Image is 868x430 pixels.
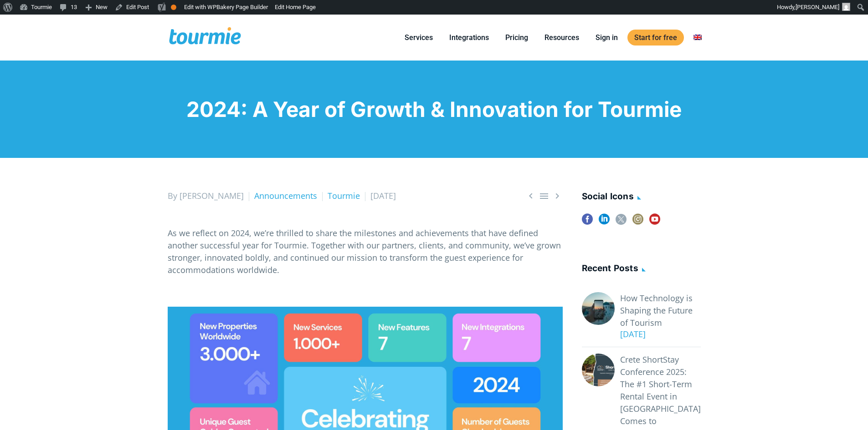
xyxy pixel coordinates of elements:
a: facebook [582,214,593,231]
a:  [552,190,563,202]
h4: Recent posts [582,262,701,277]
h4: social icons [582,190,701,205]
a: Integrations [442,32,496,43]
span: [DATE] [370,190,396,201]
div: [DATE] [615,328,701,340]
a: youtube [649,214,660,231]
span: Previous post [525,190,536,202]
span: By [PERSON_NAME] [168,190,244,201]
a: How Technology is Shaping the Future of Tourism [620,292,701,329]
a: Start for free [627,30,684,46]
p: As we reflect on 2024, we’re thrilled to share the milestones and achievements that have defined ... [168,227,563,276]
a: Services [398,32,440,43]
span: [PERSON_NAME] [796,4,839,10]
a: Announcements [254,190,317,201]
a:  [539,190,550,202]
a: linkedin [599,214,610,231]
a: instagram [632,214,643,231]
a: Pricing [498,32,535,43]
a: Tourmie [328,190,360,201]
span: Next post [552,190,563,202]
a: Sign in [589,32,625,43]
a: twitter [616,214,627,231]
a: Resources [538,32,586,43]
a:  [525,190,536,202]
div: OK [171,5,176,10]
h1: 2024: A Year of Growth & Innovation for Tourmie [168,97,701,121]
a: Switch to [687,32,709,43]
